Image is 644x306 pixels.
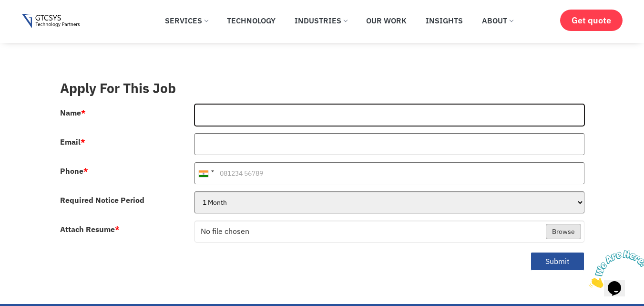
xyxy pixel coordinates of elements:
iframe: chat widget [585,246,644,292]
div: India (भारत): +91 [195,163,217,184]
a: Services [158,10,215,31]
label: Required Notice Period [60,196,144,204]
label: Name [60,109,86,116]
a: Get quote [560,10,623,31]
img: Chat attention grabber [4,4,63,42]
a: Our Work [359,10,414,31]
button: Submit [531,252,584,271]
img: Gtcsys logo [22,14,80,29]
a: Industries [287,10,354,31]
label: Phone [60,167,88,175]
span: Get quote [572,15,611,25]
label: Email [60,138,85,146]
input: 081234 56789 [194,162,584,184]
a: About [475,10,520,31]
a: Technology [220,10,283,31]
a: Insights [419,10,470,31]
label: Attach Resume [60,225,120,233]
h3: Apply For This Job [60,80,584,96]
